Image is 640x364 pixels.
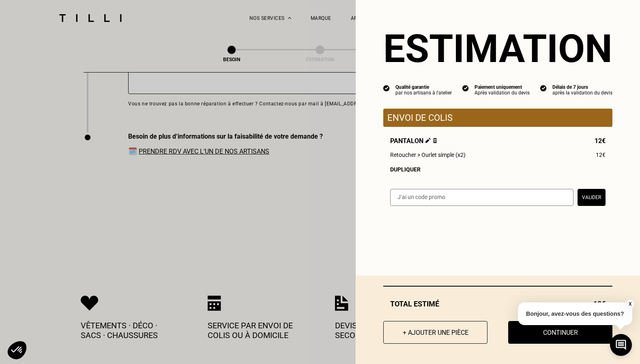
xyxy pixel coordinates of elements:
[390,166,606,173] div: Dupliquer
[552,90,612,96] div: après la validation du devis
[383,84,390,92] img: icon list info
[433,138,437,143] img: Supprimer
[395,84,452,90] div: Qualité garantie
[518,302,632,325] p: Bonjour, avez-vous des questions?
[387,113,608,123] p: Envoi de colis
[475,84,530,90] div: Paiement uniquement
[425,138,431,143] img: Éditer
[390,189,573,206] input: J‘ai un code promo
[383,300,612,308] div: Total estimé
[626,300,634,308] button: X
[475,90,530,96] div: Après validation du devis
[596,152,606,158] span: 12€
[383,26,612,71] section: Estimation
[540,84,547,92] img: icon list info
[462,84,469,92] img: icon list info
[595,137,606,145] span: 12€
[390,137,437,145] span: Pantalon
[578,189,606,206] button: Valider
[552,84,612,90] div: Délais de 7 jours
[395,90,452,96] div: par nos artisans à l'atelier
[508,321,612,344] button: Continuer
[390,152,466,158] span: Retoucher > Ourlet simple (x2)
[383,321,488,344] button: + Ajouter une pièce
